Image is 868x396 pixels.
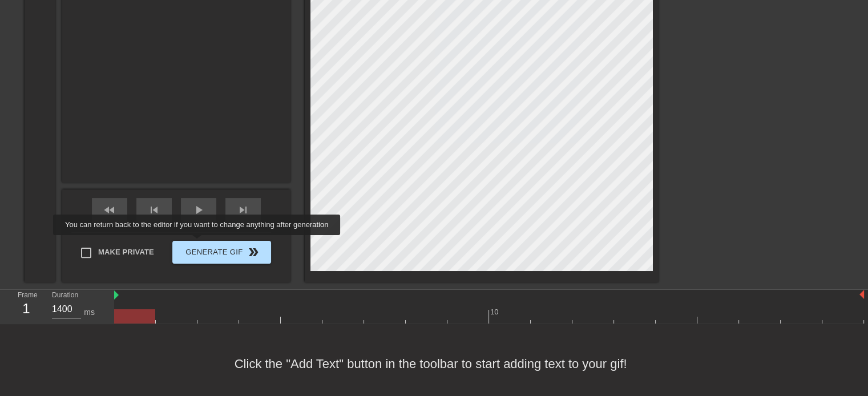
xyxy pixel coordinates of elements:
[103,203,116,217] span: fast_rewind
[52,292,78,299] label: Duration
[192,203,205,217] span: play_arrow
[236,203,250,217] span: skip_next
[490,306,500,318] div: 10
[147,203,161,217] span: skip_previous
[9,290,43,323] div: Frame
[172,241,271,264] button: Generate Gif
[247,245,260,259] span: double_arrow
[98,247,154,258] span: Make Private
[84,306,95,318] div: ms
[177,245,267,259] span: Generate Gif
[859,290,864,299] img: bound-end.png
[18,298,35,319] div: 1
